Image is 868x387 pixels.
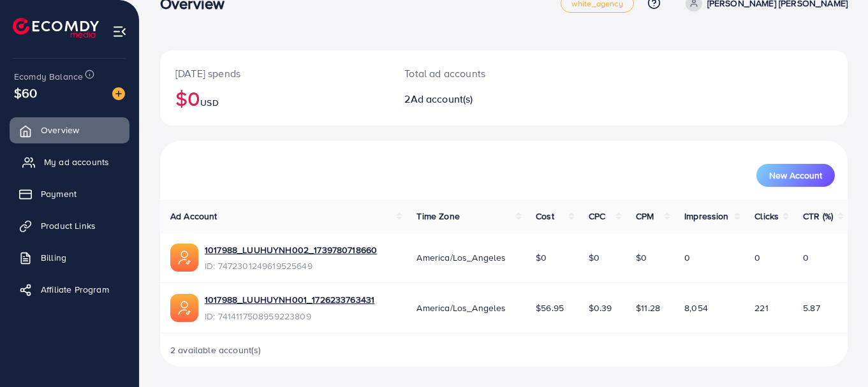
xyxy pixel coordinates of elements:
p: Total ad accounts [404,66,546,81]
a: Overview [10,117,129,143]
button: New Account [756,164,835,187]
a: Billing [10,245,129,270]
a: Product Links [10,213,129,238]
span: Cost [536,210,554,223]
span: CPM [636,210,654,223]
span: $0 [536,251,547,264]
img: image [112,87,125,100]
span: Overview [41,124,79,136]
a: My ad accounts [10,149,129,175]
span: $0.39 [589,302,612,314]
span: Affiliate Program [41,283,109,296]
span: Time Zone [416,210,459,223]
img: ic-ads-acc.e4c84228.svg [170,294,198,322]
span: ID: 7414117508959223809 [205,310,374,323]
span: America/Los_Angeles [416,302,506,314]
span: America/Los_Angeles [416,251,506,264]
span: $11.28 [636,302,660,314]
span: Product Links [41,219,96,232]
span: Impression [684,210,729,223]
span: 0 [754,251,760,264]
span: ID: 7472301249619525649 [205,259,377,272]
span: 0 [684,251,690,264]
img: ic-ads-acc.e4c84228.svg [170,244,198,272]
a: Payment [10,181,129,207]
span: $0 [589,251,600,264]
span: $56.95 [536,302,564,314]
span: Ad account(s) [411,92,473,106]
span: 2 available account(s) [170,344,261,356]
a: Affiliate Program [10,277,129,302]
span: USD [200,96,218,109]
span: Ad Account [170,210,217,223]
p: [DATE] spends [175,66,374,81]
span: Billing [41,251,66,264]
h2: 2 [404,93,546,105]
span: 5.87 [803,302,820,314]
span: CPC [589,210,605,223]
a: 1017988_LUUHUYNH001_1726233763431 [205,293,374,306]
span: CTR (%) [803,210,833,223]
span: My ad accounts [44,156,109,168]
span: 0 [803,251,809,264]
span: Payment [41,187,77,200]
a: 1017988_LUUHUYNH002_1739780718660 [205,244,377,256]
span: $0 [636,251,647,264]
h2: $0 [175,86,374,110]
span: $60 [14,84,37,102]
span: 221 [754,302,768,314]
img: menu [112,24,127,39]
span: 8,054 [684,302,708,314]
span: New Account [769,171,822,180]
img: logo [13,18,99,38]
span: Ecomdy Balance [14,70,83,83]
span: Clicks [754,210,779,223]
